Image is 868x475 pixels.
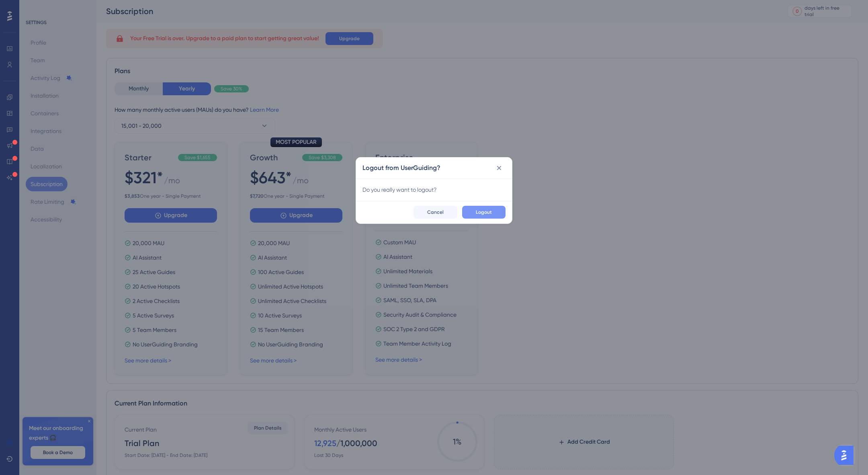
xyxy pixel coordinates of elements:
[476,209,492,215] span: Logout
[834,443,858,467] iframe: UserGuiding AI Assistant Launcher
[362,163,440,173] h2: Logout from UserGuiding?
[427,209,444,215] span: Cancel
[362,185,506,195] div: Do you really want to logout?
